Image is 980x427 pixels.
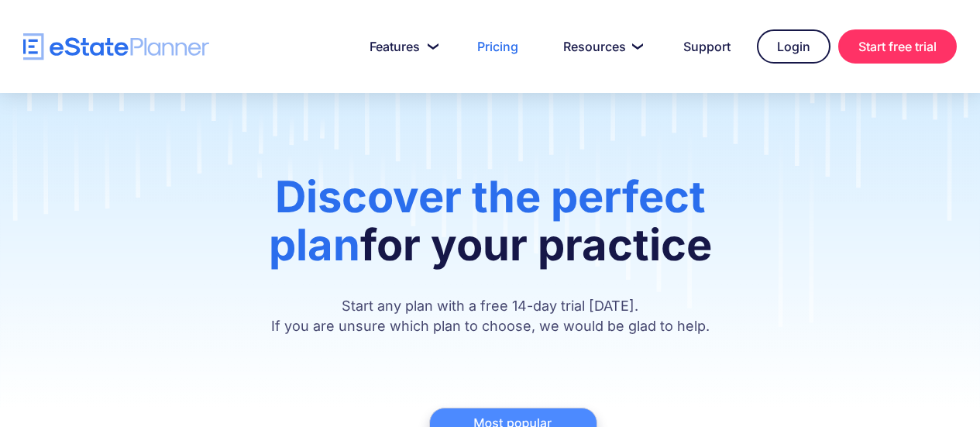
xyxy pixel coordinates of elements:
[459,31,537,62] a: Pricing
[269,170,706,271] span: Discover the perfect plan
[219,173,761,284] h1: for your practice
[219,296,761,336] p: Start any plan with a free 14-day trial [DATE]. If you are unsure which plan to choose, we would ...
[545,31,657,62] a: Resources
[23,33,209,60] a: home
[838,29,957,64] a: Start free trial
[351,31,451,62] a: Features
[757,29,830,64] a: Login
[665,31,749,62] a: Support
